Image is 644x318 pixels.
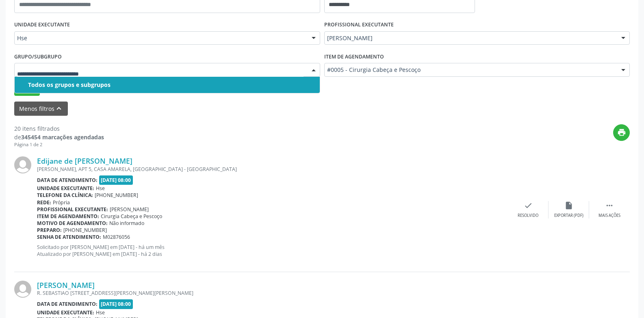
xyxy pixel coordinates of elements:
span: Cirurgia Cabeça e Pescoço [101,213,162,220]
div: 20 itens filtrados [14,124,104,133]
i: print [617,128,626,137]
div: de [14,133,104,141]
span: [PHONE_NUMBER] [95,192,138,199]
button: print [613,124,630,141]
img: img [14,281,31,298]
div: Página 1 de 2 [14,141,104,148]
button: Menos filtroskeyboard_arrow_up [14,102,68,116]
b: Senha de atendimento: [37,234,101,240]
div: [PERSON_NAME], APT 5, CASA AMARELA, [GEOGRAPHIC_DATA] - [GEOGRAPHIC_DATA] [37,166,508,173]
span: M02876056 [103,234,130,240]
span: Hse [17,34,304,42]
i: insert_drive_file [564,201,573,210]
i: keyboard_arrow_up [54,104,63,113]
div: Mais ações [598,213,620,218]
b: Data de atendimento: [37,177,98,184]
b: Motivo de agendamento: [37,220,108,227]
span: [PHONE_NUMBER] [63,227,107,234]
b: Data de atendimento: [37,301,98,307]
b: Item de agendamento: [37,213,99,220]
i:  [605,201,614,210]
i: check [524,201,533,210]
img: img [14,156,31,173]
b: Unidade executante: [37,185,94,192]
span: Própria [53,199,70,206]
strong: 345454 marcações agendadas [21,133,104,141]
b: Rede: [37,199,51,206]
label: UNIDADE EXECUTANTE [14,19,70,31]
div: R. SEBASTIAO [STREET_ADDRESS][PERSON_NAME][PERSON_NAME] [37,290,508,296]
p: Solicitado por [PERSON_NAME] em [DATE] - há um mês Atualizado por [PERSON_NAME] em [DATE] - há 2 ... [37,244,508,257]
span: [DATE] 08:00 [99,175,133,185]
b: Telefone da clínica: [37,192,93,199]
span: [PERSON_NAME] [110,206,149,213]
span: [PERSON_NAME] [327,34,614,42]
a: [PERSON_NAME] [37,281,95,290]
span: Hse [96,309,105,316]
span: #0005 - Cirurgia Cabeça e Pescoço [327,66,614,74]
span: Hse [96,185,105,192]
b: Unidade executante: [37,309,94,316]
span: Não informado [109,220,144,227]
b: Preparo: [37,227,62,234]
a: Edijane de [PERSON_NAME] [37,156,132,165]
label: Item de agendamento [324,50,384,63]
label: Grupo/Subgrupo [14,50,62,63]
b: Profissional executante: [37,206,108,213]
label: PROFISSIONAL EXECUTANTE [324,19,394,31]
span: [DATE] 08:00 [99,299,133,309]
div: Exportar (PDF) [554,213,583,218]
div: Resolvido [518,213,538,218]
div: Todos os grupos e subgrupos [28,82,315,88]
